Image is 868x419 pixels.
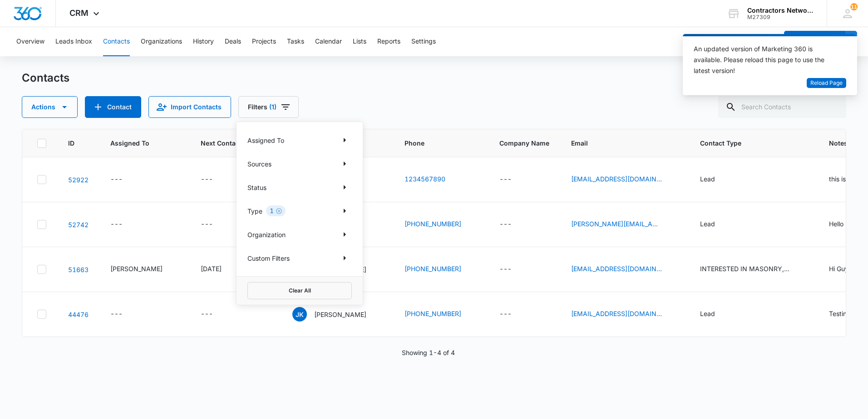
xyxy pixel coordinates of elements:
button: Clear All [247,282,352,299]
a: [EMAIL_ADDRESS][DOMAIN_NAME] [571,174,662,184]
div: notifications count [850,3,858,10]
span: Reload Page [810,79,843,88]
button: Show Organization filters [337,227,352,242]
div: Testing [829,309,851,318]
p: Sources [247,159,271,169]
a: [EMAIL_ADDRESS][DOMAIN_NAME] [571,309,662,318]
div: Assigned To - Bozena Wojnar - Select to Edit Field [110,264,179,275]
a: [PERSON_NAME][EMAIL_ADDRESS][PERSON_NAME][DOMAIN_NAME] [571,219,662,229]
div: Assigned To - - Select to Edit Field [110,309,139,320]
div: Company Name - - Select to Edit Field [499,264,528,275]
p: Showing 1-4 of 4 [402,348,455,357]
div: --- [499,264,512,275]
div: --- [201,219,213,230]
button: Contacts [103,27,130,56]
div: --- [110,219,123,230]
button: Reload Page [807,78,846,88]
button: Import Contacts [148,96,231,118]
div: --- [499,309,512,320]
button: Add Contact [85,96,141,118]
span: Phone [404,138,464,148]
button: Tasks [287,27,304,56]
a: 1234567890 [404,174,445,184]
div: this is a test. [829,174,866,184]
div: Phone - (779) 200-1524 - Select to Edit Field [404,309,478,320]
p: [PERSON_NAME] [314,310,366,319]
p: Status [247,183,266,192]
button: Actions [22,96,78,118]
div: --- [110,309,123,320]
div: Next Contact Date - - Select to Edit Field [201,219,229,230]
div: Phone - (855) 550-3288 - Select to Edit Field [404,219,478,230]
button: Leads Inbox [55,27,92,56]
button: Add Contact [784,31,845,53]
div: Company Name - - Select to Edit Field [499,309,528,320]
div: Next Contact Date - 1711929600 - Select to Edit Field [201,264,238,275]
button: Filters [238,96,299,118]
button: Projects [252,27,276,56]
a: Navigate to contact details page for Stax Payments [68,221,89,229]
span: 11 [850,3,858,10]
button: Show Status filters [337,180,352,195]
div: [PERSON_NAME] [110,264,163,273]
div: --- [110,174,123,185]
p: Assigned To [247,136,284,145]
div: Next Contact Date - - Select to Edit Field [201,309,229,320]
div: Company Name - - Select to Edit Field [499,219,528,230]
div: INTERESTED IN MASONRY, Lead [700,264,791,273]
div: Email - andrew.winscott@staxpayments.com - Select to Edit Field [571,219,678,230]
span: Contact Type [700,138,794,148]
button: Deals [225,27,241,56]
div: 1 [266,205,286,216]
div: --- [201,174,213,185]
div: Contact Type - Lead - Select to Edit Field [700,174,731,185]
button: Lists [353,27,366,56]
div: [DATE] [201,264,222,273]
div: account name [747,7,814,14]
input: Search Contacts [718,96,846,118]
span: Next Contact Date [201,138,257,148]
div: Lead [700,174,715,184]
div: Phone - (773) 805-7764 - Select to Edit Field [404,264,478,275]
button: Organizations [141,27,182,56]
div: --- [499,219,512,230]
div: Phone - (123) 456-7890 - Select to Edit Field [404,174,462,185]
p: Custom Filters [247,253,290,263]
button: Reports [377,27,400,56]
div: Notes - Testing - Select to Edit Field [829,309,867,320]
p: Organization [247,230,286,239]
button: Overview [16,27,44,56]
button: Show Sources filters [337,156,352,171]
h1: Contacts [22,71,69,85]
a: [EMAIL_ADDRESS][DOMAIN_NAME] [571,264,662,273]
span: JK [292,307,307,322]
div: Lead [700,309,715,318]
span: Assigned To [110,138,166,148]
button: Show Assigned To filters [337,133,352,147]
div: Company Name - - Select to Edit Field [499,174,528,185]
p: Type [247,206,262,216]
div: Contact Type - INTERESTED IN MASONRY, Lead - Select to Edit Field [700,264,807,275]
div: Lead [700,219,715,229]
a: Navigate to contact details page for Jeffrey Katz [68,311,89,318]
button: Show Custom Filters filters [337,251,352,265]
span: (1) [269,104,276,110]
div: Contact Type - Lead - Select to Edit Field [700,309,731,320]
span: CRM [69,8,89,18]
a: Navigate to contact details page for Test [68,176,89,184]
div: --- [201,309,213,320]
button: Settings [411,27,436,56]
div: Email - jeffreykatzusa@gmail.com - Select to Edit Field [571,309,678,320]
a: [PHONE_NUMBER] [404,309,461,318]
div: An updated version of Marketing 360 is available. Please reload this page to use the latest version! [694,44,835,76]
span: Email [571,138,665,148]
a: [PHONE_NUMBER] [404,264,461,273]
div: --- [499,174,512,185]
button: History [193,27,214,56]
div: Email - victormtz@sbcglobal.net - Select to Edit Field [571,264,678,275]
div: Next Contact Date - - Select to Edit Field [201,174,229,185]
button: Clear [276,208,282,214]
div: account id [747,14,814,20]
div: Email - test@test.com - Select to Edit Field [571,174,678,185]
div: Assigned To - - Select to Edit Field [110,219,139,230]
